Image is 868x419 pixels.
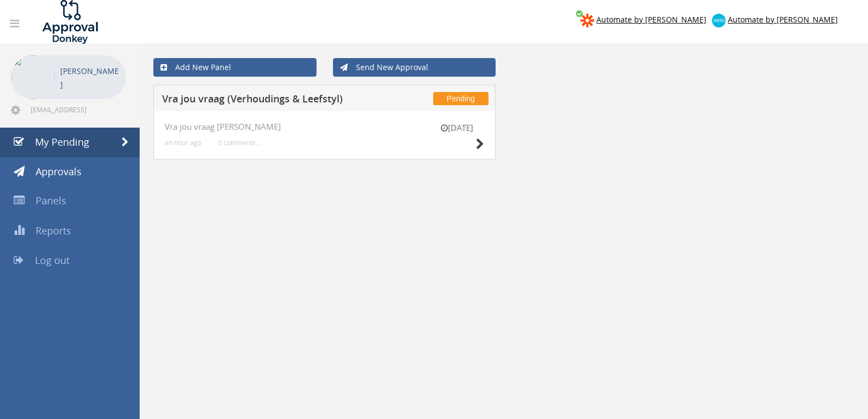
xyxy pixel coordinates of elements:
span: My Pending [35,135,89,148]
span: Pending [433,92,488,105]
span: Automate by [PERSON_NAME] [728,14,838,25]
span: Reports [36,224,71,237]
img: zapier-logomark.png [580,14,594,27]
span: Log out [35,254,70,267]
span: Panels [36,194,66,207]
img: xero-logo.png [712,14,726,27]
small: 0 comments... [218,139,261,147]
span: [EMAIL_ADDRESS][DOMAIN_NAME] [31,105,124,114]
span: Automate by [PERSON_NAME] [596,14,706,25]
a: Send New Approval [333,58,496,77]
small: an hour ago [165,139,202,147]
span: Approvals [36,165,82,178]
p: [PERSON_NAME] [60,64,120,91]
h5: Vra jou vraag (Verhoudings & Leefstyl) [162,94,389,107]
small: [DATE] [429,122,484,134]
a: Add New Panel [153,58,317,77]
h4: Vra jou vraag [PERSON_NAME] [165,122,484,131]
